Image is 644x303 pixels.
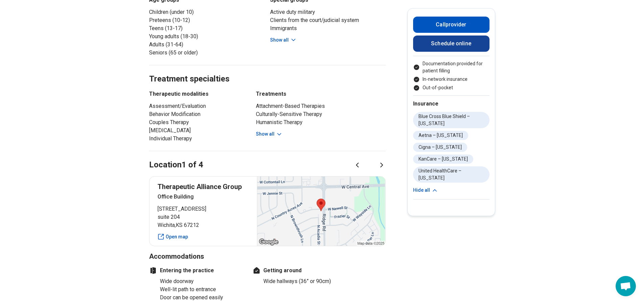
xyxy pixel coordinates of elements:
[256,118,386,126] li: Humanistic Therapy
[158,213,249,221] span: suite 204
[413,76,490,83] li: In-network insurance
[413,112,490,128] li: Blue Cross Blue Shield – [US_STATE]
[149,24,265,32] li: Teens (13-17)
[413,100,490,108] h2: Insurance
[253,266,347,275] h4: Getting around
[270,8,386,16] li: Active duty military
[413,187,438,194] button: Hide all
[158,221,249,229] span: Wichita , KS 67212
[158,205,249,213] span: [STREET_ADDRESS]
[149,266,244,275] h4: Entering the practice
[160,294,244,302] li: Door can be opened easily
[149,41,265,49] li: Adults (31-64)
[263,277,347,285] li: Wide hallways (36” or 90cm)
[616,276,636,296] div: Open chat
[160,277,244,285] li: Wide doorway
[256,110,386,118] li: Culturally-Sensitive Therapy
[149,159,203,171] h2: Location 1 of 4
[149,57,386,85] h2: Treatment specialties
[413,17,490,33] button: Callprovider
[413,131,468,140] li: Aetna – [US_STATE]
[413,84,490,91] li: Out-of-pocket
[270,37,297,44] button: Show all
[270,16,386,24] li: Clients from the court/judicial system
[149,118,244,126] li: Couples Therapy
[413,143,467,152] li: Cigna – [US_STATE]
[149,32,265,41] li: Young adults (18-30)
[270,24,386,32] li: Immigrants
[149,90,244,98] h3: Therapeutic modalities
[149,110,244,118] li: Behavior Modification
[413,166,490,183] li: United HealthCare – [US_STATE]
[256,102,386,110] li: Attachment-Based Therapies
[149,252,386,261] h3: Accommodations
[158,182,249,191] p: Therapeutic Alliance Group
[149,135,244,143] li: Individual Therapy
[158,233,249,240] a: Open map
[256,90,386,98] h3: Treatments
[149,49,265,57] li: Seniors (65 or older)
[149,16,265,24] li: Preteens (10-12)
[256,131,283,138] button: Show all
[149,126,244,135] li: [MEDICAL_DATA]
[160,285,244,294] li: Well-lit path to entrance
[158,193,249,201] p: Office Building
[413,36,490,52] a: Schedule online
[413,60,490,91] ul: Payment options
[413,155,473,164] li: KanCare – [US_STATE]
[149,102,244,110] li: Assessment/Evaluation
[413,60,490,74] li: Documentation provided for patient filling
[149,8,265,16] li: Children (under 10)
